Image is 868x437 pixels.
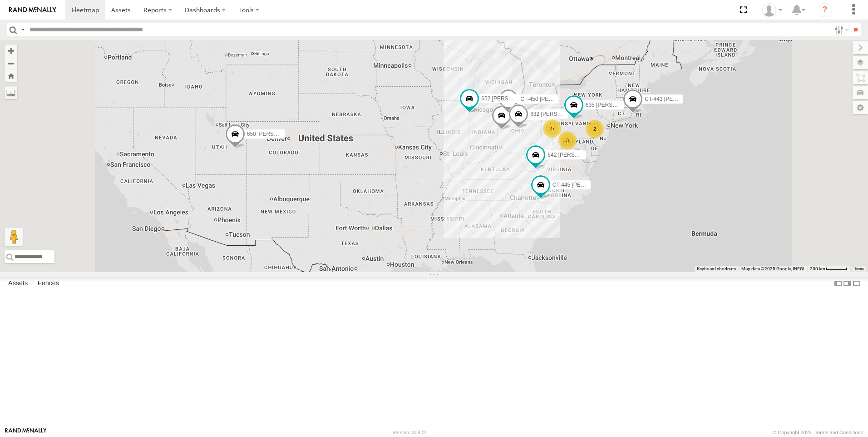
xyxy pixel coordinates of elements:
[4,277,32,290] label: Assets
[5,45,17,57] button: Zoom in
[547,151,603,158] span: 642 [PERSON_NAME]
[5,70,17,82] button: Zoom Home
[854,267,864,271] a: Terms (opens in new tab)
[741,266,804,271] span: Map data ©2025 Google, INEGI
[853,101,868,114] label: Map Settings
[852,277,861,290] label: Hide Summary Table
[481,95,537,102] span: 652 [PERSON_NAME]
[645,96,709,102] span: CT-443 [PERSON_NAME]
[393,430,427,435] div: Version: 308.01
[586,120,604,138] div: 2
[33,277,64,290] label: Fences
[247,131,302,137] span: 650 [PERSON_NAME]
[807,266,850,272] button: Map Scale: 200 km per 44 pixels
[5,57,17,70] button: Zoom out
[810,266,825,271] span: 200 km
[552,182,616,188] span: CT-445 [PERSON_NAME]
[5,86,17,99] label: Measure
[5,428,47,437] a: Visit our Website
[759,3,785,17] div: Jenn Cable
[815,430,863,435] a: Terms and Conditions
[773,430,863,435] div: © Copyright 2025 -
[520,96,584,102] span: CT-450 [PERSON_NAME]
[831,23,850,36] label: Search Filter Options
[19,23,26,36] label: Search Query
[818,3,832,17] i: ?
[697,266,736,272] button: Keyboard shortcuts
[530,111,586,117] span: 632 [PERSON_NAME]
[586,102,641,108] span: 635 [PERSON_NAME]
[543,119,561,138] div: 27
[843,277,852,290] label: Dock Summary Table to the Right
[9,7,56,13] img: rand-logo.svg
[558,131,577,149] div: 3
[5,228,23,246] button: Drag Pegman onto the map to open Street View
[833,277,843,290] label: Dock Summary Table to the Left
